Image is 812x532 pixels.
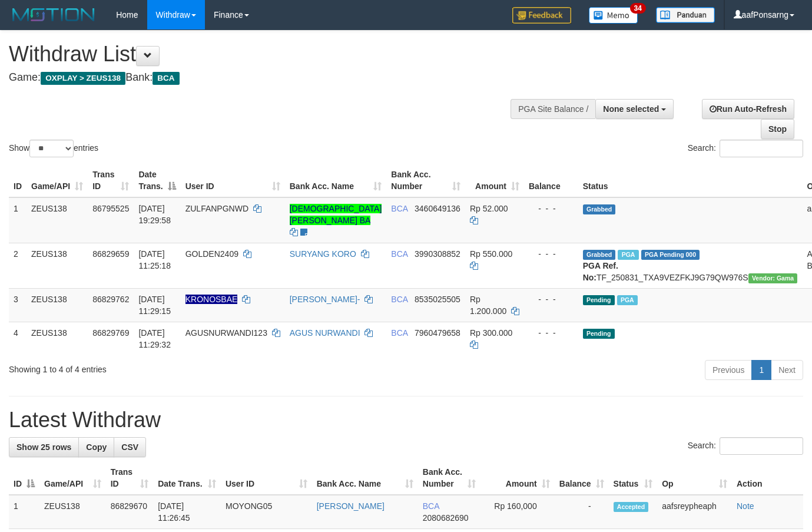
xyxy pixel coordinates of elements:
th: User ID: activate to sort column ascending [181,164,285,197]
th: Trans ID: activate to sort column ascending [106,461,153,495]
th: Trans ID: activate to sort column ascending [88,164,134,197]
th: Date Trans.: activate to sort column descending [134,164,180,197]
span: AGUSNURWANDI123 [185,328,267,338]
a: Stop [761,119,794,139]
th: Date Trans.: activate to sort column ascending [153,461,221,495]
span: Copy 7960479658 to clipboard [415,328,460,338]
span: Copy 3460649136 to clipboard [415,204,460,213]
div: Showing 1 to 4 of 4 entries [9,359,330,375]
span: [DATE] 11:29:15 [138,295,171,316]
span: Accepted [614,502,649,512]
img: Feedback.jpg [512,7,571,24]
a: Run Auto-Refresh [702,99,794,119]
span: Copy [86,442,107,452]
div: PGA Site Balance / [511,99,595,119]
img: MOTION_logo.png [9,6,98,24]
span: 86829762 [92,295,129,304]
b: PGA Ref. No: [583,261,618,282]
span: Copy 3990308852 to clipboard [415,249,460,259]
td: TF_250831_TXA9VEZFKJ9G79QW976S [578,243,803,288]
span: Show 25 rows [16,442,71,452]
th: Bank Acc. Number: activate to sort column ascending [418,461,481,495]
th: Amount: activate to sort column ascending [480,461,554,495]
td: 86829670 [106,495,153,529]
span: Rp 550.000 [470,249,512,259]
span: BCA [391,328,407,338]
span: Nama rekening ada tanda titik/strip, harap diedit [185,295,238,304]
h1: Withdraw List [9,42,529,66]
th: ID: activate to sort column descending [9,461,39,495]
span: Pending [583,295,615,305]
span: Marked by aafnoeunsreypich [618,250,638,260]
input: Search: [720,437,803,455]
td: aafsreypheaph [657,495,732,529]
span: Rp 1.200.000 [470,295,506,316]
span: BCA [423,501,439,511]
th: Status: activate to sort column ascending [609,461,658,495]
span: 86795525 [92,204,129,213]
span: Copy 2080682690 to clipboard [423,513,469,523]
label: Search: [688,140,803,157]
span: None selected [603,104,659,114]
span: Marked by aafnoeunsreypich [617,295,638,305]
a: CSV [114,437,146,457]
td: MOYONG05 [221,495,312,529]
span: ZULFANPGNWD [185,204,248,213]
label: Show entries [9,140,98,157]
td: ZEUS138 [26,243,88,288]
a: AGUS NURWANDI [290,328,360,338]
h4: Game: Bank: [9,72,529,84]
span: OXPLAY > ZEUS138 [41,72,125,85]
div: - - - [529,248,574,260]
span: Pending [583,329,615,339]
span: BCA [153,72,179,85]
th: ID [9,164,26,197]
td: 1 [9,197,26,243]
input: Search: [720,140,803,157]
td: ZEUS138 [39,495,106,529]
td: Rp 160,000 [480,495,554,529]
span: BCA [391,249,407,259]
label: Search: [688,437,803,455]
span: Vendor URL: https://trx31.1velocity.biz [748,273,798,283]
th: Balance [524,164,578,197]
a: [DEMOGRAPHIC_DATA][PERSON_NAME] BA [290,204,382,225]
span: BCA [391,204,407,213]
a: Show 25 rows [9,437,79,457]
button: None selected [595,99,674,119]
a: Next [771,360,803,380]
span: 86829659 [92,249,129,259]
th: Game/API: activate to sort column ascending [26,164,88,197]
th: Game/API: activate to sort column ascending [39,461,106,495]
img: panduan.png [656,7,715,23]
td: 1 [9,495,39,529]
span: GOLDEN2409 [185,249,238,259]
h1: Latest Withdraw [9,408,803,432]
a: Copy [78,437,114,457]
span: 86829769 [92,328,129,338]
th: Bank Acc. Name: activate to sort column ascending [312,461,418,495]
td: - [555,495,609,529]
th: Action [732,461,803,495]
a: 1 [751,360,771,380]
th: Op: activate to sort column ascending [657,461,732,495]
th: Status [578,164,803,197]
span: [DATE] 19:29:58 [138,204,171,225]
span: [DATE] 11:29:32 [138,328,171,349]
span: Grabbed [583,250,616,260]
span: 34 [630,3,646,14]
td: 3 [9,288,26,322]
span: BCA [391,295,407,304]
th: User ID: activate to sort column ascending [221,461,312,495]
a: Previous [705,360,752,380]
div: - - - [529,203,574,214]
td: ZEUS138 [26,288,88,322]
th: Amount: activate to sort column ascending [465,164,524,197]
td: ZEUS138 [26,322,88,355]
a: Note [737,501,754,511]
img: Button%20Memo.svg [589,7,638,24]
a: [PERSON_NAME]- [290,295,360,304]
th: Bank Acc. Name: activate to sort column ascending [285,164,387,197]
div: - - - [529,293,574,305]
span: Rp 52.000 [470,204,508,213]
